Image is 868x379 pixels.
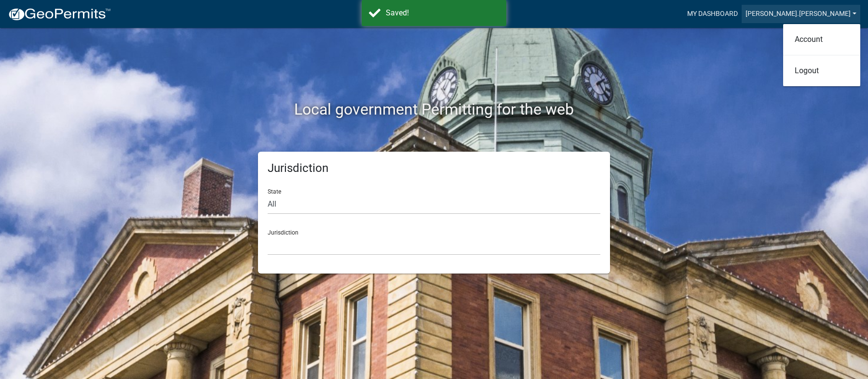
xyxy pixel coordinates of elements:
a: [PERSON_NAME].[PERSON_NAME] [742,5,860,23]
div: [PERSON_NAME].[PERSON_NAME] [783,24,860,86]
h5: Jurisdiction [268,161,600,175]
a: My Dashboard [683,5,742,23]
div: Saved! [386,7,499,19]
a: Logout [783,59,860,82]
h2: Local government Permitting for the web [166,100,702,118]
a: Account [783,28,860,51]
